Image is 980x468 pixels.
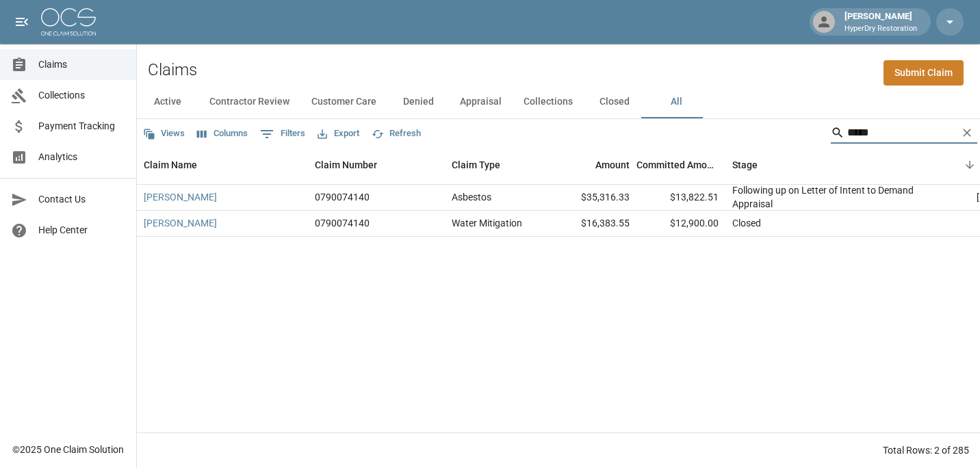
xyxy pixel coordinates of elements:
div: © 2025 One Claim Solution [12,443,124,456]
div: [PERSON_NAME] [839,10,923,34]
div: $13,822.51 [636,185,725,211]
img: ocs-logo-white-transparent.png [41,8,96,36]
span: Analytics [38,150,125,164]
div: Claim Number [315,146,377,184]
button: Contractor Review [198,86,300,118]
button: Appraisal [449,86,513,118]
button: Active [137,86,198,118]
a: [PERSON_NAME] [144,190,217,204]
button: Clear [957,122,977,143]
div: Water Mitigation [452,216,522,230]
div: Amount [595,146,630,184]
button: open drawer [8,8,36,36]
span: Payment Tracking [38,119,125,133]
a: Submit Claim [884,60,964,86]
div: Total Rows: 2 of 285 [883,443,969,457]
div: Claim Type [452,146,500,184]
div: Amount [547,146,636,184]
div: dynamic tabs [137,86,980,118]
div: Claim Number [308,146,445,184]
div: Committed Amount [636,146,725,184]
button: Refresh [368,123,424,144]
div: Stage [732,146,758,184]
a: [PERSON_NAME] [144,216,217,230]
p: HyperDry Restoration [844,23,917,35]
button: Views [140,123,188,144]
div: $35,316.33 [547,185,636,211]
div: $16,383.55 [547,211,636,237]
div: $12,900.00 [636,211,725,237]
button: Show filters [257,123,309,145]
button: Select columns [194,123,251,144]
div: Asbestos [452,190,491,204]
div: Stage [725,146,931,184]
span: Help Center [38,223,125,237]
div: Claim Type [445,146,547,184]
span: Collections [38,88,125,103]
button: Collections [513,86,584,118]
button: Export [314,123,363,144]
button: Customer Care [300,86,387,118]
div: Following up on Letter of Intent to Demand Appraisal [732,183,924,211]
div: Claim Name [137,146,308,184]
div: 0790074140 [315,190,370,204]
button: Denied [387,86,449,118]
button: Closed [584,86,645,118]
span: Contact Us [38,192,125,207]
div: Search [831,122,977,146]
button: All [645,86,707,118]
span: Claims [38,57,125,72]
div: Closed [732,216,761,230]
div: Committed Amount [636,146,719,184]
h2: Claims [148,60,197,80]
div: 0790074140 [315,216,370,230]
button: Sort [960,155,979,174]
div: Claim Name [144,146,197,184]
